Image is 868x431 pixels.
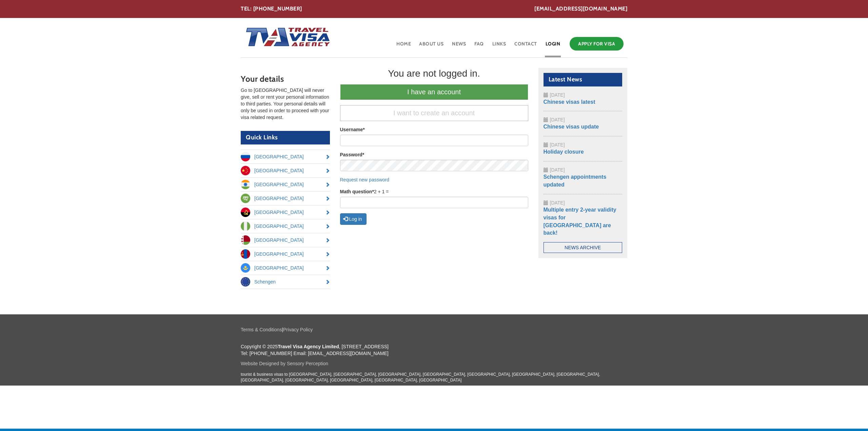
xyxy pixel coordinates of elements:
[550,92,565,98] span: [DATE]
[241,327,282,332] a: Terms & Conditions
[340,84,528,100] a: I have an account
[550,167,565,173] span: [DATE]
[241,178,330,191] a: [GEOGRAPHIC_DATA]
[550,200,565,205] span: [DATE]
[241,75,330,83] h3: Your details
[241,361,328,366] a: Website Designed by Sensory Perception
[534,5,627,13] a: [EMAIL_ADDRESS][DOMAIN_NAME]
[241,261,330,275] a: [GEOGRAPHIC_DATA]
[451,35,467,57] a: News
[241,326,627,333] p: |
[340,188,528,208] div: 2 + 1 =
[241,5,627,13] div: TEL: [PHONE_NUMBER]
[474,35,485,57] a: FAQ
[278,344,339,349] strong: Travel Visa Agency Limited
[241,233,330,247] a: [GEOGRAPHIC_DATA]
[362,152,364,157] span: This field is required.
[241,247,330,261] a: [GEOGRAPHIC_DATA]
[544,174,607,188] a: Schengen appointments updated
[544,124,599,130] a: Chinese visas update
[544,73,623,86] h2: Latest News
[241,219,330,233] a: [GEOGRAPHIC_DATA]
[241,150,330,163] a: [GEOGRAPHIC_DATA]
[545,35,561,57] a: Login
[241,275,330,289] a: Schengen
[396,35,412,57] a: Home
[372,189,374,194] span: This field is required.
[340,68,528,79] div: You are not logged in.
[241,87,330,121] p: Go to [GEOGRAPHIC_DATA] will never give, sell or rent your personal information to third parties....
[241,372,627,383] p: tourist & business visas to [GEOGRAPHIC_DATA], [GEOGRAPHIC_DATA], [GEOGRAPHIC_DATA], [GEOGRAPHIC_...
[340,126,365,133] label: Username
[418,35,444,57] a: About Us
[544,149,584,155] a: Holiday closure
[241,205,330,219] a: [GEOGRAPHIC_DATA]
[550,142,565,148] span: [DATE]
[340,177,390,182] a: Request new password
[544,242,623,253] a: News Archive
[570,37,624,51] a: Apply for Visa
[340,151,364,158] label: Password
[544,207,616,236] a: Multiple entry 2-year validity visas for [GEOGRAPHIC_DATA] are back!
[283,327,313,332] a: Privacy Policy
[363,127,364,132] span: This field is required.
[550,117,565,122] span: [DATE]
[492,35,507,57] a: Links
[340,188,374,195] label: Math question
[514,35,538,57] a: Contact
[340,213,367,225] button: Log in
[340,105,528,121] a: I want to create an account
[241,192,330,205] a: [GEOGRAPHIC_DATA]
[544,99,595,105] a: Chinese visas latest
[241,164,330,177] a: [GEOGRAPHIC_DATA]
[241,21,331,55] img: Home
[241,343,627,357] p: Copyright © 2025 , [STREET_ADDRESS] Tel: [PHONE_NUMBER] Email: [EMAIL_ADDRESS][DOMAIN_NAME]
